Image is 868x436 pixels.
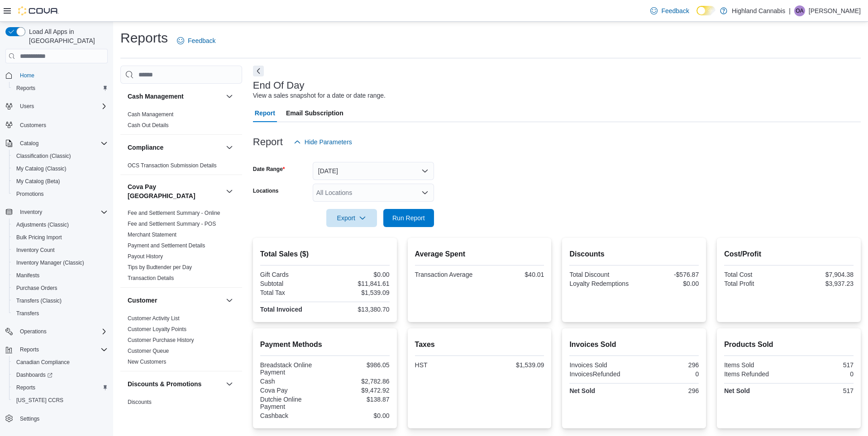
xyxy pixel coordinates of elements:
button: Customer [224,295,235,306]
a: Payout History [128,253,163,260]
div: $3,937.23 [791,280,854,287]
span: Bulk Pricing Import [16,234,62,241]
div: $11,841.61 [327,280,390,287]
div: 517 [791,361,854,369]
button: Compliance [224,142,235,153]
span: Email Subscription [286,104,343,122]
span: Hide Parameters [305,137,352,147]
span: Tips by Budtender per Day [128,264,192,271]
span: Load All Apps in [GEOGRAPHIC_DATA] [25,27,108,45]
h2: Average Spent [415,249,544,260]
span: Dashboards [13,370,108,380]
span: Report [255,104,275,122]
h3: Cash Management [128,92,184,101]
span: Bulk Pricing Import [13,232,108,243]
button: Cash Management [128,92,222,101]
p: | [789,5,791,16]
div: $1,539.09 [327,289,390,296]
span: Classification (Classic) [16,152,71,160]
button: Run Report [383,209,434,227]
button: Reports [9,82,111,95]
span: Inventory Manager (Classic) [13,257,108,268]
strong: Net Sold [724,387,750,394]
button: Operations [16,326,50,337]
button: Transfers [9,307,111,320]
h3: End Of Day [253,80,305,91]
a: Inventory Manager (Classic) [13,257,88,268]
div: Subtotal [260,280,323,287]
h2: Invoices Sold [569,339,699,350]
a: Feedback [173,32,219,50]
a: Reports [13,83,39,94]
span: New Customers [128,358,166,365]
div: Total Cost [724,271,787,278]
span: Catalog [16,138,108,149]
h2: Cost/Profit [724,249,854,260]
div: Loyalty Redemptions [569,280,632,287]
button: Promotions [9,188,111,200]
div: $9,472.92 [327,387,390,394]
div: Breadstack Online Payment [260,361,323,376]
a: Customer Purchase History [128,337,194,343]
a: Transfers [13,308,43,319]
button: Open list of options [421,189,429,196]
button: Cash Management [224,91,235,102]
a: Promotions [13,189,48,199]
button: Purchase Orders [9,282,111,294]
div: Cova Pay [GEOGRAPHIC_DATA] [120,208,242,287]
div: Cova Pay [260,387,323,394]
a: Fee and Settlement Summary - POS [128,221,216,227]
a: Adjustments (Classic) [13,219,72,230]
a: Feedback [647,2,692,20]
button: Export [326,209,377,227]
div: 517 [791,387,854,394]
span: Promotions [16,190,44,198]
div: Items Sold [724,361,787,369]
h2: Total Sales ($) [260,249,390,260]
span: Reports [13,382,108,393]
button: Compliance [128,143,222,152]
span: Manifests [13,270,108,281]
div: $0.00 [327,271,390,278]
button: Inventory [16,207,46,218]
h2: Products Sold [724,339,854,350]
a: Manifests [13,270,43,281]
span: Customer Queue [128,347,169,355]
a: Fee and Settlement Summary - Online [128,210,220,216]
span: Transaction Details [128,275,174,282]
span: Reports [20,346,39,353]
button: [DATE] [313,162,434,180]
span: Cash Management [128,111,173,118]
a: My Catalog (Beta) [13,176,64,187]
span: Canadian Compliance [13,357,108,368]
div: Total Profit [724,280,787,287]
a: Purchase Orders [13,283,61,294]
span: Settings [16,413,108,424]
span: Dashboards [16,371,52,379]
div: Total Discount [569,271,632,278]
button: Users [16,101,38,112]
button: Reports [9,381,111,394]
div: Transaction Average [415,271,478,278]
div: Gift Cards [260,271,323,278]
h2: Discounts [569,249,699,260]
a: My Catalog (Classic) [13,163,70,174]
div: $138.87 [327,396,390,403]
span: Transfers (Classic) [13,295,108,306]
h3: Customer [128,296,157,305]
img: Cova [18,6,59,15]
span: Inventory [16,207,108,218]
a: Canadian Compliance [13,357,73,368]
span: Payment and Settlement Details [128,242,205,249]
button: Inventory Count [9,244,111,256]
span: Promotion Details [128,409,171,417]
span: Promotions [13,189,108,199]
label: Date Range [253,166,285,173]
a: Settings [16,413,43,424]
span: Transfers (Classic) [16,297,62,304]
a: OCS Transaction Submission Details [128,162,217,169]
span: My Catalog (Classic) [16,165,67,172]
button: Hide Parameters [290,133,356,151]
span: Adjustments (Classic) [13,219,108,230]
span: Transfers [13,308,108,319]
